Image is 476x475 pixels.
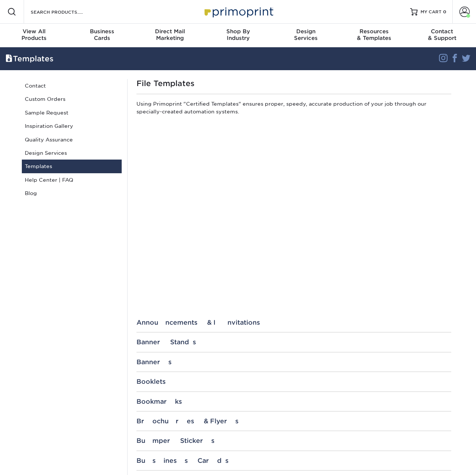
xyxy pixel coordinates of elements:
a: Quality Assurance [22,133,122,146]
span: 0 [443,9,446,14]
span: Contact [408,28,476,35]
a: Resources& Templates [340,24,408,47]
span: Shop By [204,28,272,35]
div: Services [272,28,340,41]
span: Direct Mail [136,28,204,35]
a: Inspiration Gallery [22,119,122,133]
input: SEARCH PRODUCTS..... [30,7,102,16]
a: Direct MailMarketing [136,24,204,47]
span: Design [272,28,340,35]
div: Bumper Stickers [136,437,451,444]
div: Bookmarks [136,398,451,405]
a: BusinessCards [68,24,136,47]
div: & Support [408,28,476,41]
a: Blog [22,187,122,200]
a: Contact& Support [408,24,476,47]
div: Cards [68,28,136,41]
a: Sample Request [22,106,122,119]
div: Announcements & Invitations [136,319,451,326]
a: Custom Orders [22,92,122,106]
span: Resources [340,28,408,35]
a: Help Center | FAQ [22,173,122,187]
div: Banners [136,358,451,366]
p: Using Primoprint "Certified Templates" ensures proper, speedy, accurate production of your job th... [136,100,451,118]
div: & Templates [340,28,408,41]
h1: File Templates [136,79,451,88]
div: Brochures & Flyers [136,417,451,425]
a: DesignServices [272,24,340,47]
a: Contact [22,79,122,92]
img: Primoprint [201,4,275,20]
a: Design Services [22,146,122,160]
a: Templates [22,160,122,173]
div: Booklets [136,378,451,385]
div: Business Cards [136,457,451,464]
div: Industry [204,28,272,41]
div: Banner Stands [136,338,451,346]
div: Marketing [136,28,204,41]
span: Business [68,28,136,35]
a: Shop ByIndustry [204,24,272,47]
span: MY CART [421,9,442,15]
